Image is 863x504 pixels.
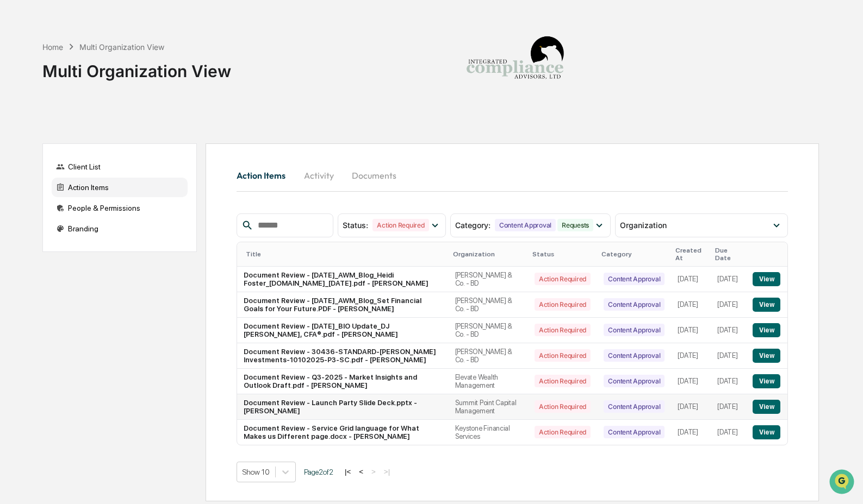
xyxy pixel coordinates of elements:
[368,467,379,476] button: >
[356,467,367,476] button: <
[42,53,231,81] div: Multi Organization View
[711,394,746,420] td: [DATE]
[294,162,343,188] button: Activity
[11,23,198,40] p: How can we help?
[711,369,746,394] td: [DATE]
[11,138,20,147] div: 🖐️
[711,343,746,369] td: [DATE]
[753,298,780,312] button: View
[449,267,528,292] td: [PERSON_NAME] & Co. - BD
[108,184,132,192] span: Pylon
[753,374,780,388] button: View
[753,323,780,337] button: View
[671,369,711,394] td: [DATE]
[461,9,569,117] img: Integrated Compliance Advisors
[52,157,188,177] div: Client List
[715,247,742,262] div: Due Date
[237,394,449,420] td: Document Review - Launch Party Slide Deck.pptx - [PERSON_NAME]
[753,349,780,363] button: View
[22,157,69,168] span: Data Lookup
[342,467,354,476] button: |<
[381,467,393,476] button: >|
[604,400,665,413] div: Content Approval
[604,375,665,387] div: Content Approval
[449,292,528,318] td: [PERSON_NAME] & Co. - BD
[449,318,528,343] td: [PERSON_NAME] & Co. - BD
[52,178,188,197] div: Action Items
[7,153,73,173] a: 🔎Data Lookup
[753,400,780,414] button: View
[185,86,198,99] button: Start new chat
[535,273,591,285] div: Action Required
[90,137,135,148] span: Attestations
[77,184,132,192] a: Powered byPylon
[237,162,294,188] button: Action Items
[620,220,667,230] span: Organization
[604,426,665,438] div: Content Approval
[604,349,665,362] div: Content Approval
[37,94,138,103] div: We're available if you need us!
[74,133,139,152] a: 🗄️Attestations
[535,349,591,362] div: Action Required
[532,250,593,258] div: Status
[753,272,780,286] button: View
[535,375,591,387] div: Action Required
[237,420,449,445] td: Document Review - Service Grid language for What Makes us Different page.docx - [PERSON_NAME]
[449,369,528,394] td: Elevate Wealth Management
[455,220,491,230] span: Category :
[237,267,449,292] td: Document Review - [DATE]_AWM_Blog_Heidi Foster_[DOMAIN_NAME]_[DATE].pdf - [PERSON_NAME]
[535,324,591,336] div: Action Required
[671,318,711,343] td: [DATE]
[535,426,591,438] div: Action Required
[828,468,858,497] iframe: Open customer support
[671,267,711,292] td: [DATE]
[79,42,164,52] div: Multi Organization View
[449,394,528,420] td: Summit Point Capital Management
[557,219,593,231] div: Requests
[237,343,449,369] td: Document Review - 30436-STANDARD-[PERSON_NAME] Investments-10102025-P3-SC.pdf - [PERSON_NAME]
[11,159,20,167] div: 🔎
[711,318,746,343] td: [DATE]
[449,420,528,445] td: Keystone Financial Services
[604,273,665,285] div: Content Approval
[11,83,30,103] img: 1746055101610-c473b297-6a78-478c-a979-82029cc54cd1
[42,42,63,52] div: Home
[671,343,711,369] td: [DATE]
[495,219,556,231] div: Content Approval
[601,250,667,258] div: Category
[52,198,188,218] div: People & Permissions
[671,394,711,420] td: [DATE]
[671,292,711,318] td: [DATE]
[237,162,787,188] div: activity tabs
[453,250,524,258] div: Organization
[604,298,665,311] div: Content Approval
[237,318,449,343] td: Document Review - [DATE]_BIO Update_DJ [PERSON_NAME], CFA®.pdf - [PERSON_NAME]
[343,220,368,230] span: Status :
[535,400,591,413] div: Action Required
[711,267,746,292] td: [DATE]
[52,219,188,238] div: Branding
[304,468,333,476] span: Page 2 of 2
[711,420,746,445] td: [DATE]
[604,324,665,336] div: Content Approval
[246,250,444,258] div: Title
[449,343,528,369] td: [PERSON_NAME] & Co. - BD
[671,420,711,445] td: [DATE]
[343,162,405,188] button: Documents
[372,219,429,231] div: Action Required
[753,425,780,439] button: View
[237,369,449,394] td: Document Review - Q3-2025 - Market Insights and Outlook Draft.pdf - [PERSON_NAME]
[79,138,88,147] div: 🗄️
[7,133,74,152] a: 🖐️Preclearance
[22,137,70,148] span: Preclearance
[535,298,591,311] div: Action Required
[237,292,449,318] td: Document Review - [DATE]_AWM_Blog_Set Financial Goals for Your Future.PDF - [PERSON_NAME]
[675,247,706,262] div: Created At
[711,292,746,318] td: [DATE]
[37,83,178,94] div: Start new chat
